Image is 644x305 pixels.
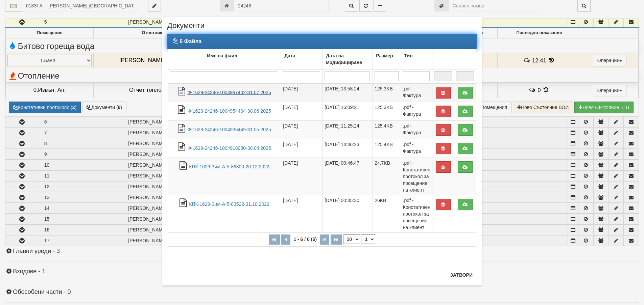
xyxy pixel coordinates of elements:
[281,195,323,232] td: [DATE]
[323,139,373,158] td: [DATE] 14:46:23
[373,49,401,69] td: Размер: No sort applied, activate to apply an ascending sort
[284,53,295,58] b: Дата
[323,158,373,195] td: [DATE] 00:46:47
[401,83,432,102] td: .pdf - Фактура
[320,234,329,245] button: Следваща страница
[454,49,476,69] td: : No sort applied, activate to apply an ascending sort
[168,195,476,232] tr: КПК-1629-Зим-А-5-83522-31.10.2022.pdf - Констативен протокол за посещение на клиент
[269,234,280,245] button: Първа страница
[281,83,323,102] td: [DATE]
[373,120,401,139] td: 125.4KB
[168,139,476,158] tr: Ф-1629-24246-1004918980-30.04.2025.pdf - Фактура
[168,158,476,195] tr: КПК-1629-Зим-А-5-86800-20.12.2022.pdf - Констативен протокол за посещение на клиент
[168,49,281,69] td: Име на файл: No sort applied, activate to apply an ascending sort
[401,158,432,195] td: .pdf - Констативен протокол за посещение на клиент
[281,158,323,195] td: [DATE]
[281,102,323,120] td: [DATE]
[187,145,271,151] a: Ф-1629-24246-1004918980-30.04.2025
[292,237,318,242] span: 1 - 6 / 6 (6)
[373,195,401,232] td: 26KB
[323,102,373,120] td: [DATE] 16:09:21
[376,53,393,58] b: Размер
[373,83,401,102] td: 125.3KB
[189,164,269,169] a: КПК-1629-Зим-А-5-86800-20.12.2022
[187,108,271,114] a: Ф-1629-24246-1004954404-30.06.2025
[326,53,362,65] b: Дата на модифициране
[446,270,477,280] button: Затвори
[187,127,271,132] a: Ф-1629-24246-1004936449-31.05.2025
[404,53,413,58] b: Тип
[401,195,432,232] td: .pdf - Констативен протокол за посещение на клиент
[281,120,323,139] td: [DATE]
[281,49,323,69] td: Дата: No sort applied, activate to apply an ascending sort
[207,53,237,58] b: Име на файл
[343,234,360,244] select: Брой редове на страница
[189,201,269,207] a: КПК-1629-Зим-А-5-83522-31.10.2022
[281,139,323,158] td: [DATE]
[323,195,373,232] td: [DATE] 00:45:30
[432,49,454,69] td: : No sort applied, activate to apply an ascending sort
[168,102,476,120] tr: Ф-1629-24246-1004954404-30.06.2025.pdf - Фактура
[373,158,401,195] td: 24.7KB
[167,22,205,34] span: Документи
[323,83,373,102] td: [DATE] 13:58:24
[401,139,432,158] td: .pdf - Фактура
[401,120,432,139] td: .pdf - Фактура
[323,49,373,69] td: Дата на модифициране: No sort applied, activate to apply an ascending sort
[331,234,342,245] button: Последна страница
[323,120,373,139] td: [DATE] 11:25:24
[401,102,432,120] td: .pdf - Фактура
[373,102,401,120] td: 125.3KB
[168,120,476,139] tr: Ф-1629-24246-1004936449-31.05.2025.pdf - Фактура
[401,49,432,69] td: Тип: No sort applied, activate to apply an ascending sort
[361,234,375,244] select: Страница номер
[187,90,271,95] a: Ф-1629-24246-1004987402-31.07.2025
[168,83,476,102] tr: Ф-1629-24246-1004987402-31.07.2025.pdf - Фактура
[180,38,201,44] strong: 6 Файла
[281,234,290,245] button: Предишна страница
[373,139,401,158] td: 125.4KB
